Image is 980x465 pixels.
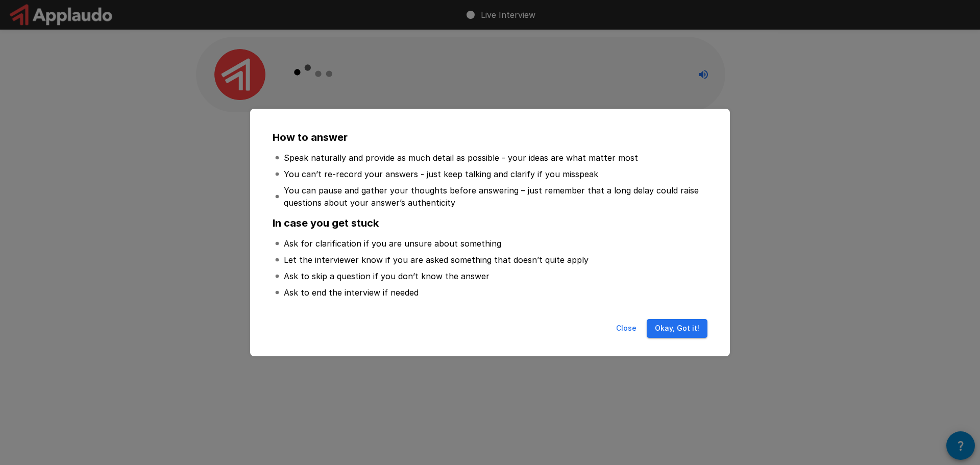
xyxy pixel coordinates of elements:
[284,168,598,180] p: You can’t re-record your answers - just keep talking and clarify if you misspeak
[284,152,638,164] p: Speak naturally and provide as much detail as possible - your ideas are what matter most
[284,254,589,266] p: Let the interviewer know if you are asked something that doesn’t quite apply
[273,131,348,143] b: How to answer
[647,319,707,338] button: Okay, Got it!
[284,286,419,299] p: Ask to end the interview if needed
[284,270,489,282] p: Ask to skip a question if you don’t know the answer
[284,237,501,250] p: Ask for clarification if you are unsure about something
[610,319,643,338] button: Close
[273,217,379,229] b: In case you get stuck
[284,184,705,209] p: You can pause and gather your thoughts before answering – just remember that a long delay could r...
